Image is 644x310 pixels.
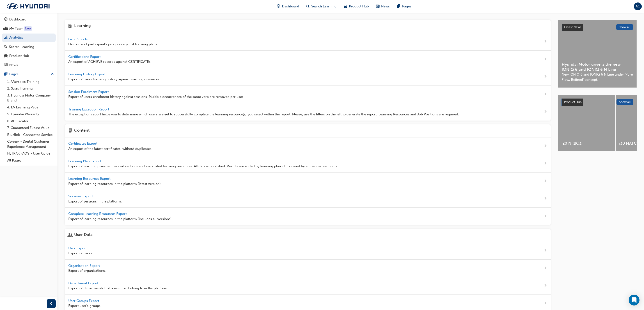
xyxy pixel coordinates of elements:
span: Export of departments that a user can belong to in the platform. [68,286,168,291]
a: guage-iconDashboard [273,2,303,11]
span: Search Learning [311,4,337,9]
span: page-icon [68,128,72,134]
a: i20 N (BC3) [558,95,615,151]
a: Session Enrolment Export Export of users enrolment history against sessions. Multiple occurrences... [65,86,551,103]
span: Pages [402,4,411,9]
a: 3. Hyundai Motor Company Brand [5,92,56,104]
div: News [9,63,18,68]
div: Tooltip anchor [24,26,32,31]
a: News [2,61,56,69]
span: An export of the latest certificates, without duplicates. [68,146,152,151]
span: Learning Plan Export [68,159,102,163]
span: pages-icon [4,72,7,76]
span: next-icon [544,92,547,97]
a: All Pages [5,157,56,164]
a: Learning Plan Export Export of learning plans, embedded sections and associated learning resource... [65,155,551,173]
span: car-icon [344,4,347,9]
span: Export of learning resources in the platform (latest version). [68,181,162,186]
span: next-icon [544,39,547,45]
span: next-icon [544,109,547,115]
a: Gap Reports Overview of participant's progress against learning plans.next-icon [65,33,551,51]
button: Pages [2,70,56,78]
span: AC [636,4,640,9]
span: next-icon [544,161,547,166]
span: i20 N (BC3) [561,141,612,146]
span: News [381,4,390,9]
div: Pages [9,72,18,77]
a: Department Export Export of departments that a user can belong to in the platform.next-icon [65,277,551,295]
span: User Export [68,246,88,250]
span: User Groups Export [68,299,100,303]
span: Certifications Export [68,55,101,59]
span: search-icon [4,45,7,49]
span: Export of users enrolment history against sessions. Multiple occurrences of the same verb are rem... [68,94,244,99]
a: Certifications Export An export of ACHIEVE records against CERTIFICATEs.next-icon [65,51,551,68]
span: Dashboard [282,4,299,9]
a: pages-iconPages [393,2,415,11]
span: New IONIQ 6 and IONIQ 6 N Line under ‘Pure Flow, Refined’ concept. [562,72,633,82]
a: car-iconProduct Hub [340,2,372,11]
span: Overview of participant's progress against learning plans. [68,42,158,47]
button: AC [634,2,642,10]
a: Analytics [2,34,56,42]
span: next-icon [544,74,547,80]
h4: User Data [74,232,93,238]
span: up-icon [51,71,54,77]
span: search-icon [306,4,309,9]
div: My Team [9,26,23,31]
span: Complete Learning Resources Export [68,212,128,216]
button: Show all [616,99,633,105]
span: prev-icon [50,301,53,307]
a: Learning Resources Export Export of learning resources in the platform (latest version).next-icon [65,173,551,190]
span: next-icon [544,301,547,306]
a: news-iconNews [372,2,393,11]
span: next-icon [544,56,547,62]
a: Training Exception Report The exception report helps you to determine which users are yet to succ... [65,103,551,121]
span: Certificates Export [68,142,98,146]
div: Open Intercom Messenger [629,295,639,306]
span: chart-icon [4,36,7,40]
span: Export of sessions in the platform. [68,199,122,204]
a: User Export Export of users.next-icon [65,242,551,260]
span: An export of ACHIEVE records against CERTIFICATEs. [68,59,151,64]
a: Dashboard [2,15,56,24]
a: Certificates Export An export of the latest certificates, without duplicates.next-icon [65,137,551,155]
a: 5. Hyundai Warranty [5,111,56,118]
span: next-icon [544,213,547,219]
a: Latest NewsShow allHyundai Motor unveils the new IONIQ 6 and IONIQ 6 N LineNew IONIQ 6 and IONIQ ... [558,20,637,88]
span: Latest News [564,25,581,29]
span: Export of learning resources in the platform (includes all versions). [68,216,172,222]
span: Product Hub [564,100,582,104]
span: Gap Reports [68,37,89,41]
a: 6. AD Creator [5,118,56,125]
span: Export of users learning history against learning resources. [68,77,160,82]
span: next-icon [544,196,547,202]
a: 4. EV Learning Page [5,104,56,111]
a: search-iconSearch Learning [303,2,340,11]
a: Connex - Digital Customer Experience Management [5,138,56,150]
a: HyTRAK FAQ's - User Guide [5,150,56,157]
span: Learning Resources Export [68,177,111,181]
span: Sessions Export [68,194,94,198]
span: next-icon [544,178,547,184]
span: The exception report helps you to determine which users are yet to successfully complete the lear... [68,112,459,117]
span: people-icon [4,27,7,31]
button: Show all [616,24,633,30]
span: news-icon [4,63,7,67]
span: learning-icon [68,23,72,29]
h4: Content [74,128,89,134]
span: Export of learning plans, embedded sections and associated learning resources. All data is publis... [68,164,339,169]
span: Organisation Export [68,264,101,268]
span: next-icon [544,248,547,254]
span: next-icon [544,265,547,271]
a: My Team [2,25,56,33]
h4: Learning [74,23,91,29]
span: guage-icon [277,4,280,9]
a: Complete Learning Resources Export Export of learning resources in the platform (includes all ver... [65,208,551,225]
div: Dashboard [9,17,26,22]
img: Trak [2,2,54,11]
a: Organisation Export Export of organisations.next-icon [65,260,551,277]
a: 2. Sales Training [5,85,56,92]
a: Bluelink - Connected Service [5,131,56,138]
